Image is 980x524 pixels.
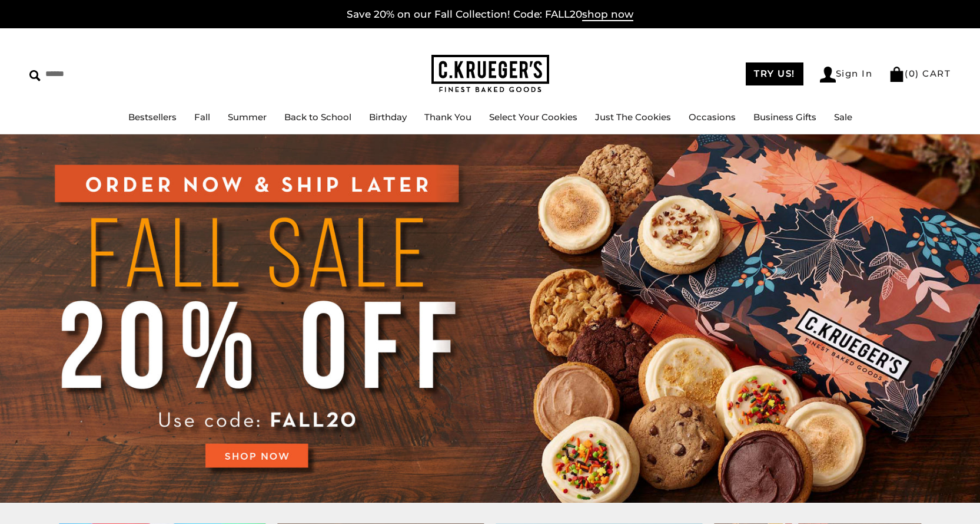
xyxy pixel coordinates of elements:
[909,68,916,79] span: 0
[753,111,816,123] a: Business Gifts
[29,70,41,81] img: Search
[582,8,633,21] span: shop now
[347,8,633,21] a: Save 20% on our Fall Collection! Code: FALL20shop now
[369,111,407,123] a: Birthday
[820,67,836,83] img: Account
[431,55,549,93] img: C.KRUEGER'S
[689,111,736,123] a: Occasions
[595,111,671,123] a: Just The Cookies
[29,65,170,83] input: Search
[128,111,177,123] a: Bestsellers
[746,62,803,85] a: TRY US!
[194,111,210,123] a: Fall
[424,111,471,123] a: Thank You
[834,111,852,123] a: Sale
[489,111,577,123] a: Select Your Cookies
[889,67,905,82] img: Bag
[820,67,873,83] a: Sign In
[228,111,267,123] a: Summer
[284,111,351,123] a: Back to School
[889,68,951,79] a: (0) CART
